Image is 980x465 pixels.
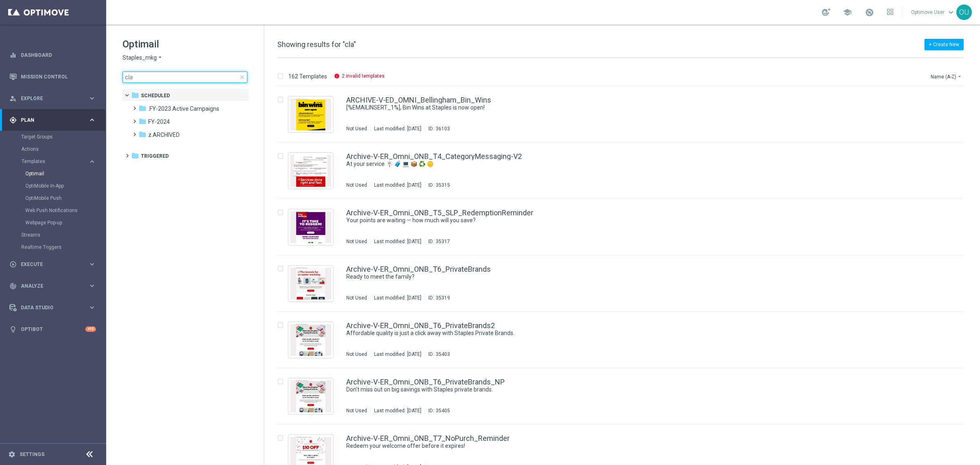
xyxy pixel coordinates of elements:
[20,452,45,457] a: Settings
[88,260,96,268] i: keyboard_arrow_right
[346,442,910,450] a: Redeem your welcome offer before it expires!
[436,182,450,188] div: 35315
[21,146,85,152] a: Actions
[269,143,978,199] div: Press SPACE to select this row.
[9,116,17,124] i: gps_fixed
[131,91,139,99] i: folder
[21,131,105,143] div: Target Groups
[288,73,327,80] p: 162 Templates
[346,329,929,337] div: Affordable quality is just a click away with Staples Private Brands.
[21,284,88,288] span: Analyze
[346,238,367,245] div: Not Used
[25,207,85,214] a: Web Push Notifications
[9,116,88,124] div: Plan
[371,182,425,188] div: Last modified: [DATE]
[346,182,367,188] div: Not Used
[269,199,978,255] div: Press SPACE to select this row.
[148,131,180,139] span: z.ARCHIVED
[371,238,425,245] div: Last modified: [DATE]
[290,324,331,356] img: 35403.jpeg
[21,134,85,140] a: Target Groups
[88,94,96,102] i: keyboard_arrow_right
[22,159,80,164] span: Templates
[346,378,505,386] a: Archive-V-ER_Omni_ONB_T6_PrivateBrands_NP
[425,182,450,188] div: ID:
[346,153,522,160] a: Archive-V-ER_Omni_ONB_T4_CategoryMessaging-V2
[346,329,910,337] a: Affordable quality is just a click away with Staples Private Brands.
[346,322,495,329] a: Archive-V-ER_Omni_ONB_T6_PrivateBrands2
[9,74,96,80] button: Mission Control
[9,117,96,123] button: gps_fixed Plan keyboard_arrow_right
[21,158,96,165] div: Templates keyboard_arrow_right
[9,304,96,311] button: Data Studio keyboard_arrow_right
[21,44,96,66] a: Dashboard
[290,211,331,243] img: 35317.jpeg
[21,241,105,253] div: Realtime Triggers
[21,244,85,250] a: Realtime Triggers
[21,66,96,87] a: Mission Control
[346,160,929,168] div: At your service 🪧 🧳 💻 📦 ♻️ 🪙
[25,192,105,204] div: OptiMobile Push
[9,261,96,268] button: play_circle_outline Execute keyboard_arrow_right
[425,407,450,414] div: ID:
[277,40,356,49] span: Showing results for "cla"
[138,104,147,112] i: folder
[88,282,96,290] i: keyboard_arrow_right
[334,73,340,79] i: info
[290,268,331,300] img: 35319.jpeg
[346,295,367,301] div: Not Used
[25,168,105,180] div: Optimail
[9,52,96,58] button: equalizer Dashboard
[25,195,85,201] a: OptiMobile Push
[122,38,247,51] h1: Optimail
[346,435,510,442] a: Archive-V-ER_Omni_ONB_T7_NoPurch_Reminder
[25,180,105,192] div: OptiMobile In-App
[138,117,147,125] i: folder
[290,98,331,130] img: 36103.jpeg
[436,125,450,132] div: 36103
[122,54,163,62] button: Staples_mkg arrow_drop_down
[346,407,367,414] div: Not Used
[85,326,96,332] div: +10
[122,54,157,62] span: Staples_mkg
[947,8,955,17] span: keyboard_arrow_down
[21,155,105,229] div: Templates
[9,304,88,311] div: Data Studio
[25,204,105,217] div: Web Push Notifications
[956,4,972,20] div: OU
[342,73,385,79] p: 2 invalid templates
[346,266,491,273] a: Archive-V-ER_Omni_ONB_T6_PrivateBrands
[22,159,88,164] div: Templates
[346,351,367,358] div: Not Used
[371,351,425,358] div: Last modified: [DATE]
[346,273,910,281] a: Ready to meet the family?
[25,183,85,189] a: OptiMobile In-App
[148,105,219,112] span: .FY-2023 Active Campaigns
[8,451,16,458] i: settings
[346,386,929,393] div: Don’t miss out on big savings with Staples private brands.
[290,380,331,412] img: 35405.jpeg
[269,368,978,425] div: Press SPACE to select this row.
[21,229,105,241] div: Streams
[9,51,17,59] i: equalizer
[9,326,17,333] i: lightbulb
[843,8,852,17] span: school
[25,219,85,226] a: Webpage Pop-up
[9,282,17,290] i: track_changes
[157,54,163,62] i: arrow_drop_down
[9,283,96,289] button: track_changes Analyze keyboard_arrow_right
[21,232,85,238] a: Streams
[88,158,96,165] i: keyboard_arrow_right
[924,39,964,50] button: + Create New
[9,66,96,87] div: Mission Control
[269,86,978,143] div: Press SPACE to select this row.
[141,152,169,160] span: Triggered
[122,72,247,83] input: Search Template
[425,125,450,132] div: ID:
[269,312,978,368] div: Press SPACE to select this row.
[9,261,88,268] div: Execute
[346,125,367,132] div: Not Used
[21,143,105,155] div: Actions
[346,273,929,281] div: Ready to meet the family?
